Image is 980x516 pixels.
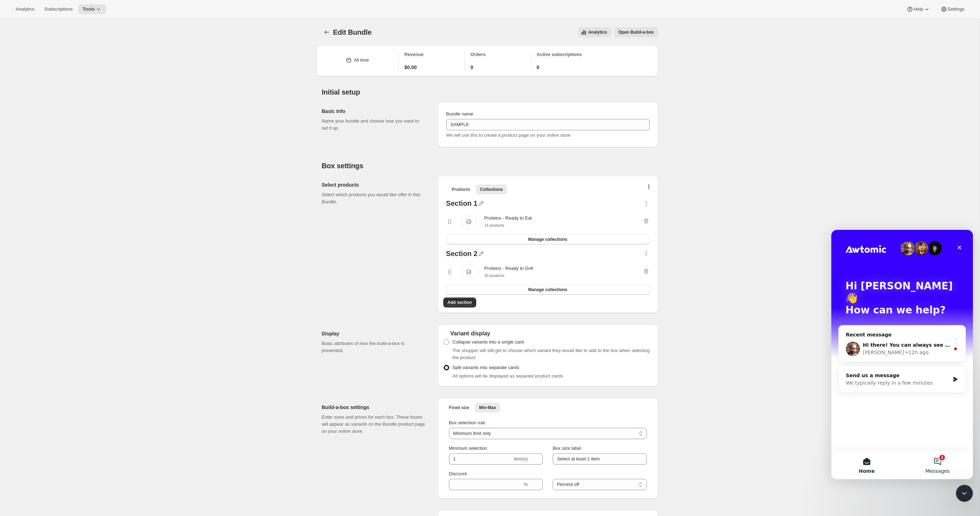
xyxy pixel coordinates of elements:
[614,27,658,37] button: View links to open the build-a-box on the online store
[484,273,505,278] small: 20 products
[471,64,473,71] span: 0
[514,456,528,461] span: item(s)
[528,287,568,293] span: Manage collections
[449,405,469,410] span: Fixed size
[452,339,524,345] span: Collapse variants into a single card
[322,27,332,37] button: Bundles
[44,6,73,12] span: Subscriptions
[446,285,650,295] button: Manage collections
[452,365,519,370] span: Split variants into separate cards
[452,348,650,360] span: The shopper will still get to choose which variant they would like to add to the box when selecti...
[452,187,470,192] span: Products
[902,4,934,14] button: Help
[404,52,423,57] span: Revenue
[322,118,426,132] p: Name your bundle and choose how you want to set it up.
[40,4,77,14] button: Subscriptions
[452,373,563,379] span: All options will be displayed as separate product cards
[480,187,503,192] span: Collections
[936,4,969,14] button: Settings
[479,405,496,410] span: Min-Max
[333,28,372,36] span: Edit Bundle
[449,471,467,476] span: Discount
[619,29,654,35] span: Open Build-a-box
[446,119,650,130] input: ie. Smoothie box
[446,200,478,209] div: Section 1
[484,265,533,272] div: Proteins - Ready to Grill
[446,234,650,244] button: Manage collections
[322,161,658,170] h2: Box settings
[448,300,472,305] span: Add section
[446,111,473,117] span: Bundle name
[524,482,528,487] span: %
[956,485,973,502] iframe: Intercom live chat
[443,297,476,307] button: Add section
[484,223,505,227] small: 14 products
[322,88,658,96] h2: Initial setup
[322,108,426,115] h2: Basic Info
[322,191,426,205] p: Select which products you would like offer in this Bundle.
[446,250,478,259] div: Section 2
[322,340,426,354] p: Basic attributes of how the build-a-box is presented.
[78,4,106,14] button: Tools
[449,420,485,425] span: Box selection rule
[322,404,426,411] h2: Build-a-box settings
[449,446,487,451] span: Minimum selection
[484,215,532,222] div: Proteins - Ready to Eat
[471,52,486,57] span: Orders
[404,64,417,71] span: $0.00
[537,52,582,57] span: Active subscriptions
[322,181,426,188] h2: Select products
[578,27,611,37] button: View all analytics related to this specific bundles, within certain timeframes
[913,6,923,12] span: Help
[446,132,571,138] span: We will use this to create a product page on your online store
[322,414,426,435] p: Enter sizes and prices for each box. These boxes will appear as variants on the Bundle product pa...
[443,330,653,337] div: Variant display
[16,6,34,12] span: Analytics
[11,4,39,14] button: Analytics
[322,330,426,337] h2: Display
[354,57,369,64] div: All time
[831,230,973,479] iframe: Intercom live chat
[528,237,568,242] span: Manage collections
[947,6,964,12] span: Settings
[553,446,581,451] span: Box size label
[82,6,95,12] span: Tools
[588,29,607,35] span: Analytics
[537,64,540,71] span: 0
